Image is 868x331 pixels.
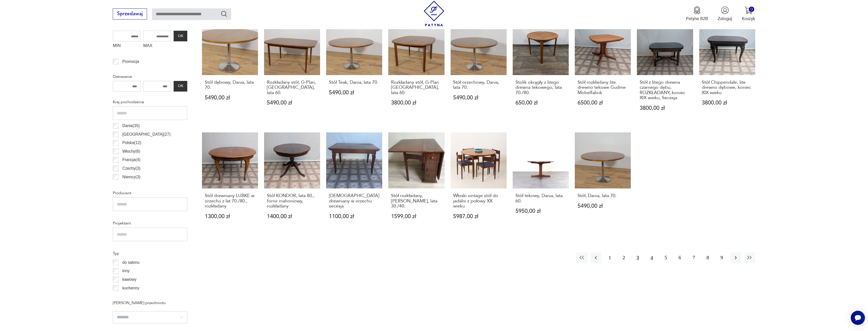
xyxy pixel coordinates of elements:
[264,19,320,123] a: Rozkładany stół, G-Plan, Wielka Brytania, lata 60.Rozkładany stół, G-Plan, [GEOGRAPHIC_DATA], lat...
[391,214,442,219] p: 1599,00 zł
[702,100,752,106] p: 3800,00 zł
[388,132,444,231] a: Stół rozkładany, HARRIS LEBUS, lata 30./40.Stół rozkładany, [PERSON_NAME], lata 30./40.1599,00 zł
[699,19,755,123] a: Stół Chippendale, lite drewno dębowe, koniec XIX wiekuStół Chippendale, lite drewno dębowe, konie...
[388,19,444,123] a: Rozkładany stół, G-Plan Wielka Brytania, lata 60.Rozkładany stół, G-Plan [GEOGRAPHIC_DATA], lata ...
[122,268,130,274] p: inny
[640,106,690,111] p: 3800,00 zł
[122,165,140,172] p: Czechy ( 3 )
[202,19,258,123] a: Stół dębowy, Dania, lata 70.Stół dębowy, Dania, lata 70.5490,00 zł
[267,214,318,219] p: 1400,00 zł
[686,16,708,22] p: Patyna B2B
[122,174,140,180] p: Niemcy ( 3 )
[575,132,631,231] a: Stół, Dania, lata 70.Stół, Dania, lata 70.5490,00 zł
[122,285,139,291] p: kuchenny
[660,252,671,263] button: 5
[453,95,504,100] p: 5490,00 zł
[718,16,732,22] p: Zaloguj
[453,80,504,90] h3: Stół orzechowy, Dania, lata 70.
[113,41,141,51] label: MIN
[718,6,732,22] button: Zaloguj
[578,100,628,106] p: 6500,00 zł
[451,19,507,123] a: Stół orzechowy, Dania, lata 70.Stół orzechowy, Dania, lata 70.5490,00 zł
[205,95,255,100] p: 5490,00 zł
[113,12,147,16] a: Sprzedawaj
[686,6,708,22] a: Ikona medaluPatyna B2B
[702,80,752,95] h3: Stół Chippendale, lite drewno dębowe, koniec XIX wieku
[716,252,727,263] button: 9
[202,132,258,231] a: Stół drewniany LUBKE w orzechu z lat 70./80., rozkładanyStół drewniany LUBKE w orzechu z lat 70./...
[421,1,447,26] img: Patyna - sklep z meblami i dekoracjami vintage
[632,252,643,263] button: 3
[326,132,382,231] a: Stolik drewniany w orzechu secesja[DEMOGRAPHIC_DATA] drewniany w orzechu secesja1100,00 zł
[578,203,628,209] p: 5490,00 zł
[604,252,615,263] button: 1
[702,252,713,263] button: 8
[122,148,140,155] p: Włochy ( 6 )
[618,252,629,263] button: 2
[453,193,504,209] h3: Włoski vintage stół do jadalni z połowy XX wieku
[113,300,187,306] p: [PERSON_NAME] przedmiotu
[637,19,693,123] a: Stół z litego drewna czarnego dębu, ROZKŁADANY, koniec XIX wieku, SecesjaStół z litego drewna cza...
[113,99,187,105] p: Kraj pochodzenia
[122,131,171,138] p: [GEOGRAPHIC_DATA] ( 27 )
[143,41,171,51] label: MAX
[122,123,140,129] p: Dania ( 35 )
[745,6,752,14] img: Ikona koszyka
[329,80,380,85] h3: Stół Teak, Dania, lata 70.
[742,16,755,22] p: Koszyk
[122,276,136,283] p: kawowy
[329,193,380,209] h3: [DEMOGRAPHIC_DATA] drewniany w orzechu secesja
[686,6,708,22] button: Patyna B2B
[113,220,187,227] p: Projektant
[578,80,628,95] h3: Stół rozkładany lite drewno tekowe Gudme Mobelfabrik
[220,10,228,18] button: Szukaj
[267,100,318,106] p: 5490,00 zł
[122,140,141,146] p: Polska ( 12 )
[174,81,187,92] button: OK
[513,19,569,123] a: Stolik okrągły z litego drewna tekowego, lata 70./80.Stolik okrągły z litego drewna tekowego, lat...
[391,193,442,209] h3: Stół rozkładany, [PERSON_NAME], lata 30./40.
[205,214,255,219] p: 1300,00 zł
[174,31,187,41] button: OK
[113,73,187,80] p: Datowanie
[329,90,380,95] p: 5490,00 zł
[515,80,566,95] h3: Stolik okrągły z litego drewna tekowego, lata 70./80.
[513,132,569,231] a: Stół tekowy, Dania, lata 60.Stół tekowy, Dania, lata 60.5950,00 zł
[267,80,318,95] h3: Rozkładany stół, G-Plan, [GEOGRAPHIC_DATA], lata 60.
[122,259,140,266] p: do salonu
[122,182,142,189] p: Szwecja ( 3 )
[113,190,187,196] p: Producent
[122,58,139,65] p: Promocja
[721,6,729,14] img: Ikonka użytkownika
[329,214,380,219] p: 1100,00 zł
[646,252,657,263] button: 4
[578,193,628,198] h3: Stół, Dania, lata 70.
[113,250,187,257] p: Typ
[391,80,442,95] h3: Rozkładany stół, G-Plan [GEOGRAPHIC_DATA], lata 60.
[674,252,685,263] button: 6
[851,311,865,325] iframe: Smartsupp widget button
[391,100,442,106] p: 3800,00 zł
[515,100,566,106] p: 650,00 zł
[326,19,382,123] a: Stół Teak, Dania, lata 70.Stół Teak, Dania, lata 70.5490,00 zł
[451,132,507,231] a: Włoski vintage stół do jadalni z połowy XX wiekuWłoski vintage stół do jadalni z połowy XX wieku5...
[264,132,320,231] a: Stół KONDOR, lata 80., fornir mahoniowy, rozkładanyStół KONDOR, lata 80., fornir mahoniowy, rozkł...
[205,193,255,209] h3: Stół drewniany LUBKE w orzechu z lat 70./80., rozkładany
[640,80,690,101] h3: Stół z litego drewna czarnego dębu, ROZKŁADANY, koniec XIX wieku, Secesja
[205,80,255,90] h3: Stół dębowy, Dania, lata 70.
[693,6,701,14] img: Ikona medalu
[122,156,140,163] p: Francja ( 4 )
[113,8,147,20] button: Sprzedawaj
[749,7,754,12] div: 0
[575,19,631,123] a: Stół rozkładany lite drewno tekowe Gudme MobelfabrikStół rozkładany lite drewno tekowe Gudme Mobe...
[515,193,566,204] h3: Stół tekowy, Dania, lata 60.
[267,193,318,209] h3: Stół KONDOR, lata 80., fornir mahoniowy, rozkładany
[453,214,504,219] p: 5987,00 zł
[515,208,566,214] p: 5950,00 zł
[688,252,699,263] button: 7
[742,6,755,22] button: 0Koszyk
